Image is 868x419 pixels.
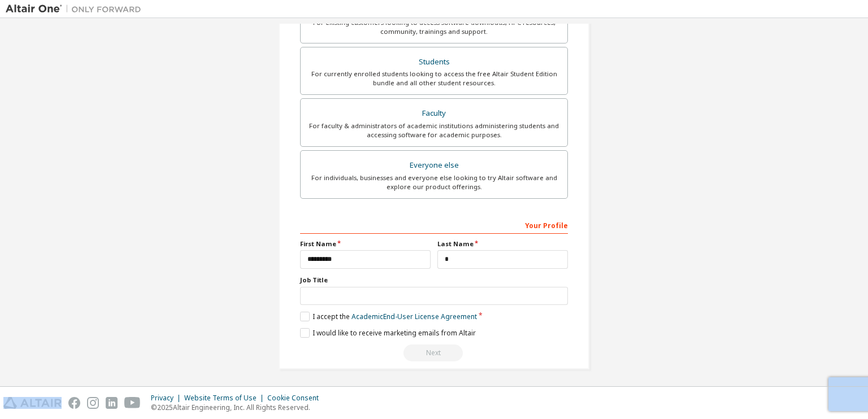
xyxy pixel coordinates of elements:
[300,276,568,285] label: Job Title
[307,54,561,70] div: Students
[307,106,561,121] div: Faculty
[6,3,147,15] img: Altair One
[87,397,99,409] img: instagram.svg
[300,328,476,338] label: I would like to receive marketing emails from Altair
[300,216,568,234] div: Your Profile
[351,312,477,321] a: Academic End-User License Agreement
[124,397,141,409] img: youtube.svg
[3,397,62,409] img: altair_logo.svg
[151,394,184,403] div: Privacy
[300,344,568,361] div: You need to provide your academic email
[307,158,561,173] div: Everyone else
[437,239,568,248] label: Last Name
[307,173,561,191] div: For individuals, businesses and everyone else looking to try Altair software and explore our prod...
[307,69,561,88] div: For currently enrolled students looking to access the free Altair Student Edition bundle and all ...
[106,397,118,409] img: linkedin.svg
[300,239,431,248] label: First Name
[184,394,267,403] div: Website Terms of Use
[68,397,80,409] img: facebook.svg
[307,18,561,36] div: For existing customers looking to access software downloads, HPC resources, community, trainings ...
[300,312,477,321] label: I accept the
[307,121,561,139] div: For faculty & administrators of academic institutions administering students and accessing softwa...
[267,394,325,403] div: Cookie Consent
[151,403,325,412] p: © 2025 Altair Engineering, Inc. All Rights Reserved.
